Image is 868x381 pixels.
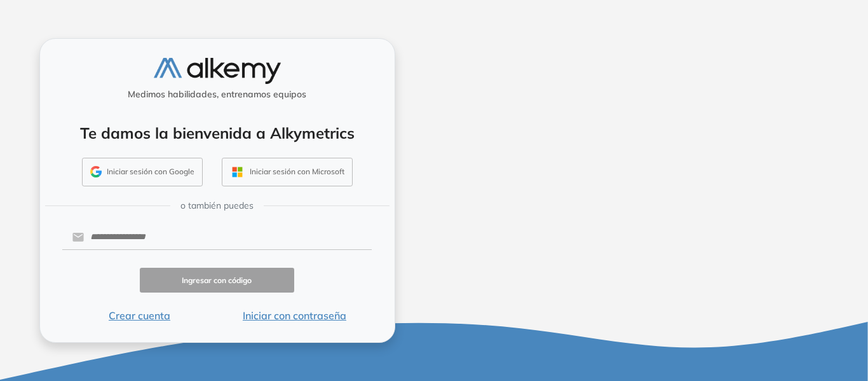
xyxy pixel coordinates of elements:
button: Ingresar con código [140,268,295,293]
button: Iniciar sesión con Microsoft [222,158,353,187]
img: GMAIL_ICON [90,166,102,177]
span: o también puedes [180,199,254,212]
h4: Te damos la bienvenida a Alkymetrics [57,124,378,142]
button: Iniciar con contraseña [217,308,372,323]
iframe: Chat Widget [804,320,868,381]
img: OUTLOOK_ICON [230,165,245,179]
img: logo-alkemy [154,58,281,84]
button: Iniciar sesión con Google [82,158,203,187]
button: Crear cuenta [62,308,217,323]
h5: Medimos habilidades, entrenamos equipos [45,89,390,100]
